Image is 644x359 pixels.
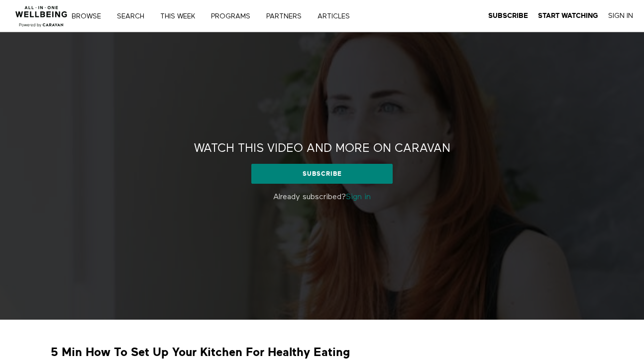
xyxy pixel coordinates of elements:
[263,13,312,20] a: PARTNERS
[113,13,155,20] a: Search
[608,11,633,20] a: Sign In
[208,13,261,20] a: PROGRAMS
[175,191,469,203] p: Already subscribed?
[79,11,370,21] nav: Primary
[157,13,206,20] a: THIS WEEK
[488,11,528,20] a: Subscribe
[68,13,111,20] a: Browse
[538,12,598,19] strong: Start Watching
[314,13,360,20] a: ARTICLES
[251,164,392,184] a: Subscribe
[346,193,371,201] a: Sign in
[538,11,598,20] a: Start Watching
[194,141,450,156] h2: Watch this video and more on CARAVAN
[488,12,528,19] strong: Subscribe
